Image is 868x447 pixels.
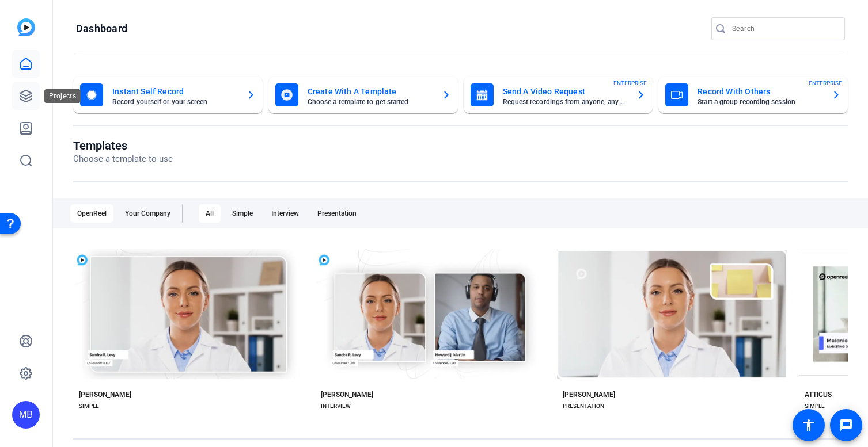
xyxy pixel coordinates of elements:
[73,77,263,113] button: Instant Self RecordRecord yourself or your screen
[805,402,825,411] div: SIMPLE
[839,418,853,432] mat-icon: message
[79,402,99,411] div: SIMPLE
[321,402,351,411] div: INTERVIEW
[321,390,373,399] div: [PERSON_NAME]
[308,98,433,105] mat-card-subtitle: Choose a template to get started
[698,85,822,98] mat-card-title: Record With Others
[118,204,177,223] div: Your Company
[613,79,647,87] span: ENTERPRISE
[76,22,127,36] h1: Dashboard
[264,204,306,223] div: Interview
[79,390,131,399] div: [PERSON_NAME]
[464,77,653,113] button: Send A Video RequestRequest recordings from anyone, anywhereENTERPRISE
[225,204,260,223] div: Simple
[199,204,221,223] div: All
[12,401,40,429] div: MB
[805,390,832,399] div: ATTICUS
[503,98,628,105] mat-card-subtitle: Request recordings from anyone, anywhere
[73,152,173,166] p: Choose a template to use
[17,18,35,36] img: blue-gradient.svg
[698,98,822,105] mat-card-subtitle: Start a group recording session
[268,77,458,113] button: Create With A TemplateChoose a template to get started
[563,402,604,411] div: PRESENTATION
[112,98,237,105] mat-card-subtitle: Record yourself or your screen
[802,418,816,432] mat-icon: accessibility
[563,390,615,399] div: [PERSON_NAME]
[112,85,237,98] mat-card-title: Instant Self Record
[73,139,173,152] h1: Templates
[658,77,848,113] button: Record With OthersStart a group recording sessionENTERPRISE
[809,79,842,87] span: ENTERPRISE
[732,22,836,36] input: Search
[308,85,433,98] mat-card-title: Create With A Template
[70,204,113,223] div: OpenReel
[503,85,628,98] mat-card-title: Send A Video Request
[44,89,81,103] div: Projects
[310,204,363,223] div: Presentation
